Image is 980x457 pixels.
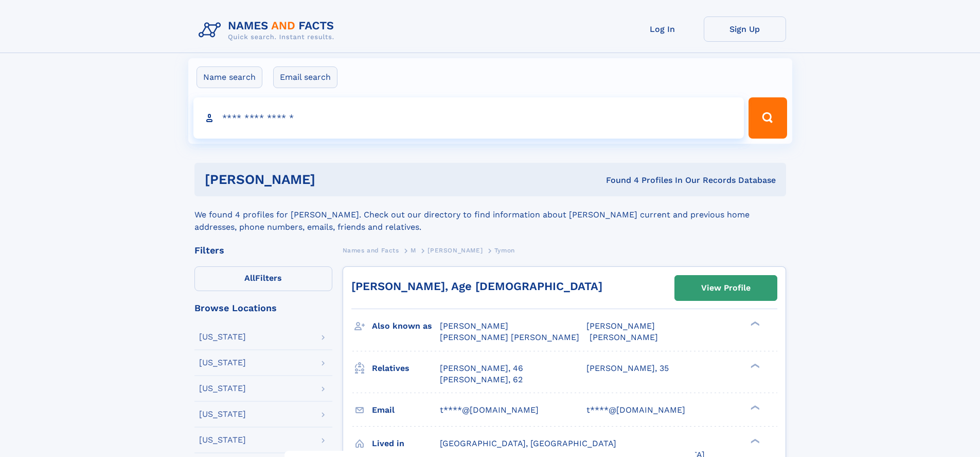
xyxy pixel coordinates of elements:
[427,247,483,254] span: [PERSON_NAME]
[590,332,658,342] span: [PERSON_NAME]
[440,332,579,342] span: [PERSON_NAME] [PERSON_NAME]
[621,16,704,42] a: Log In
[440,321,508,331] span: [PERSON_NAME]
[199,384,246,393] div: [US_STATE]
[194,196,786,233] div: We found 4 profiles for [PERSON_NAME]. Check out our directory to find information about [PERSON_...
[199,410,246,418] div: [US_STATE]
[372,435,440,452] h3: Lived in
[199,359,246,367] div: [US_STATE]
[197,66,262,88] label: Name search
[704,16,786,42] a: Sign Up
[194,303,332,313] div: Browse Locations
[494,247,515,254] span: Tymon
[748,437,760,444] div: ❯
[351,280,602,293] a: [PERSON_NAME], Age [DEMOGRAPHIC_DATA]
[460,175,776,186] div: Found 4 Profiles In Our Records Database
[748,320,760,327] div: ❯
[440,363,523,374] a: [PERSON_NAME], 46
[372,360,440,377] h3: Relatives
[586,321,655,331] span: [PERSON_NAME]
[194,246,332,255] div: Filters
[193,97,744,139] input: search input
[244,273,255,283] span: All
[343,244,399,257] a: Names and Facts
[748,362,760,369] div: ❯
[273,66,337,88] label: Email search
[411,247,416,254] span: M
[199,333,246,341] div: [US_STATE]
[372,401,440,419] h3: Email
[194,16,343,44] img: Logo Names and Facts
[205,173,461,186] h1: [PERSON_NAME]
[675,276,777,300] a: View Profile
[749,97,787,139] button: Search Button
[199,436,246,444] div: [US_STATE]
[440,374,523,385] a: [PERSON_NAME], 62
[748,404,760,411] div: ❯
[701,276,751,300] div: View Profile
[427,244,483,257] a: [PERSON_NAME]
[411,244,416,257] a: M
[440,438,616,448] span: [GEOGRAPHIC_DATA], [GEOGRAPHIC_DATA]
[586,363,669,374] a: [PERSON_NAME], 35
[194,266,332,291] label: Filters
[372,317,440,335] h3: Also known as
